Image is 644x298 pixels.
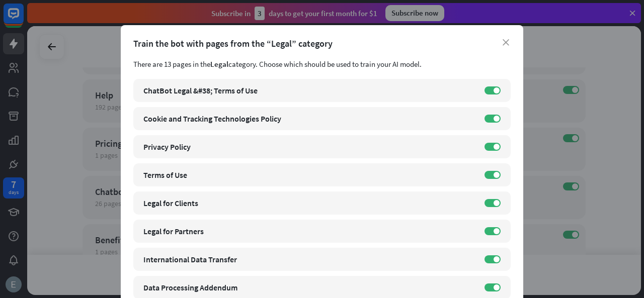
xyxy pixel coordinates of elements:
[143,142,474,152] div: Privacy Policy
[143,85,474,95] div: ChatBot Legal &#38; Terms of Use
[361,42,370,51] div: 3
[143,198,474,208] div: Legal for Clients
[267,42,311,51] div: Set up chatbot
[143,170,474,180] div: Terms of Use
[143,114,474,124] div: Cookie and Tracking Technologies Policy
[253,42,262,51] i: check
[143,226,474,236] div: Legal for Partners
[375,42,416,51] div: Tune chatbot
[321,42,331,51] div: 2
[336,42,351,51] div: Train
[143,254,474,264] div: International Data Transfer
